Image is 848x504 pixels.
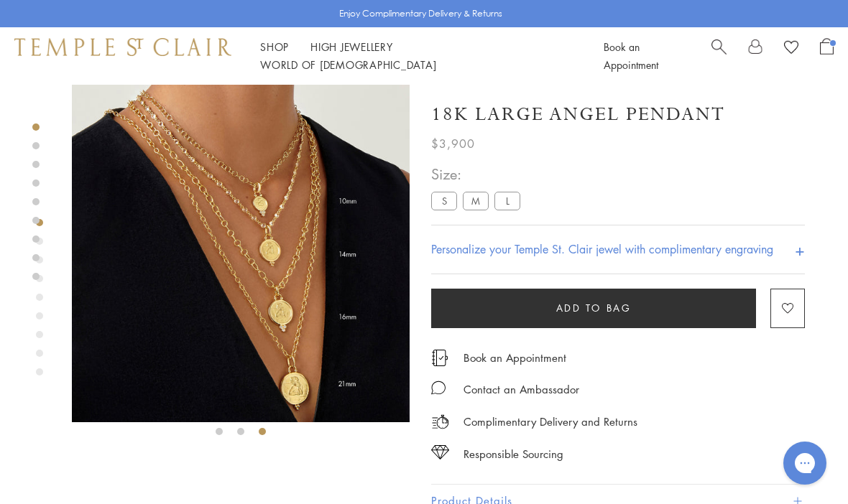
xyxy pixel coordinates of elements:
h1: 18K Large Angel Pendant [431,102,725,127]
p: Enjoy Complimentary Delivery & Returns [339,6,502,21]
nav: Main navigation [260,38,571,74]
a: Open Shopping Bag [820,38,834,74]
label: L [494,192,520,210]
div: Contact an Ambassador [464,381,579,398]
h4: Personalize your Temple St. Clair jewel with complimentary engraving [431,241,773,258]
a: Book an Appointment [464,350,566,366]
span: Size: [431,163,526,187]
h4: + [795,236,805,263]
button: Add to bag [431,289,756,328]
img: Temple St. Clair [14,38,231,55]
a: Book an Appointment [604,39,658,72]
img: icon_sourcing.svg [431,445,449,459]
label: M [463,192,489,210]
p: Complimentary Delivery and Returns [464,413,637,431]
a: World of [DEMOGRAPHIC_DATA]World of [DEMOGRAPHIC_DATA] [260,57,436,72]
label: S [431,192,457,210]
img: AP21-BEZGRN [72,85,410,422]
span: Add to bag [556,301,632,317]
img: icon_delivery.svg [431,413,449,431]
div: Responsible Sourcing [464,445,563,463]
img: MessageIcon-01_2.svg [431,381,446,395]
img: icon_appointment.svg [431,350,448,366]
a: ShopShop [260,39,289,54]
span: $3,900 [431,134,475,153]
a: Search [711,38,727,74]
a: High JewelleryHigh Jewellery [310,39,393,54]
a: View Wishlist [784,38,798,60]
div: Product gallery navigation [36,215,43,387]
iframe: Gorgias live chat messenger [776,437,834,490]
